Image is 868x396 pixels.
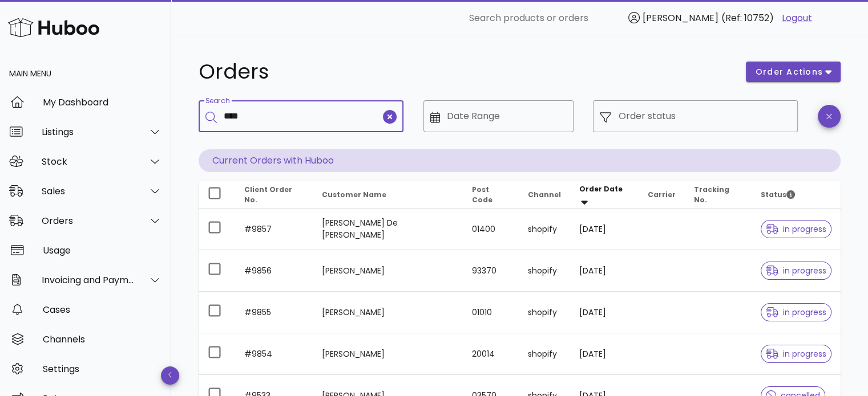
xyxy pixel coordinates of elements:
td: shopify [519,292,570,333]
td: [PERSON_NAME] [313,250,463,292]
span: Post Code [472,185,492,205]
div: Channels [43,334,162,345]
img: Huboo Logo [8,15,99,40]
span: Order Date [579,184,623,194]
td: [DATE] [570,292,639,333]
th: Tracking No. [685,181,752,209]
td: 01010 [463,292,519,333]
a: Logout [782,11,812,25]
td: shopify [519,209,570,250]
span: [PERSON_NAME] [643,11,718,25]
span: in progress [766,308,826,316]
td: [DATE] [570,209,639,250]
div: Settings [43,364,162,374]
td: [PERSON_NAME] [313,292,463,333]
div: Invoicing and Payments [42,275,135,285]
td: 20014 [463,333,519,375]
p: Current Orders with Huboo [199,149,841,172]
span: Customer Name [322,190,386,199]
button: clear icon [383,110,397,124]
th: Order Date: Sorted descending. Activate to remove sorting. [570,181,639,209]
td: #9854 [235,333,313,375]
div: Listings [42,126,135,137]
td: [PERSON_NAME] De [PERSON_NAME] [313,209,463,250]
div: Orders [42,215,135,226]
span: Status [761,190,795,199]
td: [DATE] [570,333,639,375]
div: My Dashboard [43,97,162,108]
td: 93370 [463,250,519,292]
td: shopify [519,250,570,292]
span: Tracking No. [694,185,729,205]
td: [DATE] [570,250,639,292]
span: order actions [755,66,823,78]
td: [PERSON_NAME] [313,333,463,375]
td: #9857 [235,209,313,250]
span: in progress [766,350,826,358]
div: Cases [43,304,162,315]
span: Carrier [648,190,676,199]
div: Sales [42,186,135,197]
span: Client Order No. [244,185,292,205]
td: #9855 [235,292,313,333]
th: Post Code [463,181,519,209]
td: #9856 [235,250,313,292]
h1: Orders [199,62,732,82]
span: (Ref: 10752) [721,11,774,25]
span: Channel [528,190,561,199]
label: Search [205,97,229,105]
span: in progress [766,225,826,233]
td: 01400 [463,209,519,250]
div: Usage [43,245,162,256]
button: order actions [746,62,841,82]
th: Client Order No. [235,181,313,209]
th: Channel [519,181,570,209]
span: in progress [766,267,826,275]
th: Status [752,181,841,209]
th: Customer Name [313,181,463,209]
td: shopify [519,333,570,375]
th: Carrier [639,181,685,209]
div: Stock [42,156,135,167]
